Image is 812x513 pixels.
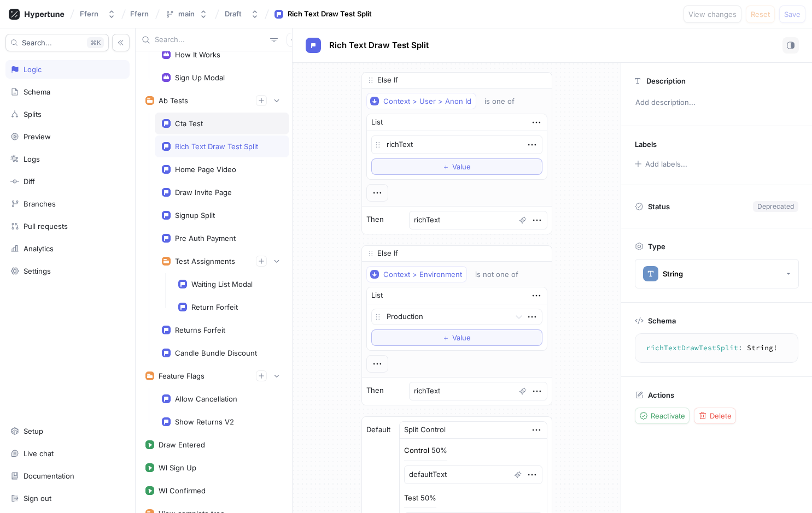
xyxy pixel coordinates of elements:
[651,412,685,419] span: Reactivate
[635,408,690,424] button: Reactivate
[366,385,384,396] p: Then
[377,75,398,86] p: Else If
[688,11,737,17] span: View changes
[24,449,54,458] div: Live chat
[288,9,372,20] div: Rich Text Draw Test Split
[371,329,542,346] button: ＋Value
[175,119,203,128] div: Cta Test
[175,417,234,426] div: Show Returns V2
[409,382,547,400] textarea: richText
[404,465,542,484] textarea: defaultText
[130,10,149,17] span: Ffern
[694,408,736,424] button: Delete
[645,161,687,168] div: Add labels...
[24,87,50,96] div: Schema
[371,290,383,301] div: List
[366,266,467,282] button: Context > Environment
[710,412,732,419] span: Delete
[175,188,232,197] div: Draw Invite Page
[80,9,98,19] div: Ffern
[191,280,253,288] div: Waiting List Modal
[87,37,104,48] div: K
[175,73,225,82] div: Sign Up Modal
[648,242,665,251] p: Type
[366,93,476,109] button: Context > User > Anon Id
[22,39,52,46] span: Search...
[24,471,74,480] div: Documentation
[220,5,264,23] button: Draft
[24,199,56,208] div: Branches
[648,199,670,214] p: Status
[175,257,235,266] div: Test Assignments
[751,11,770,17] span: Reset
[383,270,462,279] div: Context > Environment
[175,394,237,403] div: Allow Cancellation
[24,244,54,253] div: Analytics
[648,316,676,325] p: Schema
[630,93,803,112] p: Add description...
[646,76,686,85] p: Description
[371,117,383,128] div: List
[779,5,805,23] button: Save
[75,5,120,23] button: Ffern
[470,266,534,282] button: is not one of
[784,11,801,17] span: Save
[484,97,515,106] div: is one of
[480,93,530,109] button: is one of
[24,222,68,231] div: Pull requests
[175,234,236,243] div: Pre Auth Payment
[383,97,471,106] div: Context > User > Anon Id
[452,334,471,341] span: Value
[175,211,215,220] div: Signup Split
[175,349,257,357] div: Candle Bundle Discount
[5,467,130,485] a: Documentation
[420,494,436,502] div: 50%
[746,5,775,23] button: Reset
[404,493,418,504] p: Test
[24,65,42,74] div: Logic
[404,445,429,456] p: Control
[640,338,793,358] textarea: richTextDrawTestSplit: String!
[159,372,205,380] div: Feature Flags
[757,202,794,211] div: Deprecated
[329,41,429,50] span: Rich Text Draw Test Split
[648,391,674,399] p: Actions
[161,5,212,23] button: main
[366,214,384,225] p: Then
[442,163,449,170] span: ＋
[24,427,43,435] div: Setup
[175,50,220,59] div: How It Works
[684,5,741,23] button: View changes
[159,463,196,472] div: Wl Sign Up
[475,270,518,279] div: is not one of
[159,440,205,449] div: Draw Entered
[409,211,547,229] textarea: richText
[175,326,225,334] div: Returns Forfeit
[371,158,542,175] button: ＋Value
[663,269,683,279] div: String
[159,486,206,495] div: Wl Confirmed
[155,34,266,45] input: Search...
[404,424,446,435] div: Split Control
[442,334,449,341] span: ＋
[24,267,51,275] div: Settings
[178,9,195,19] div: main
[371,135,542,154] textarea: richText
[24,494,51,503] div: Sign out
[366,424,390,435] p: Default
[631,157,690,171] button: Add labels...
[377,248,398,259] p: Else If
[175,142,258,151] div: Rich Text Draw Test Split
[175,165,236,174] div: Home Page Video
[24,110,42,119] div: Splits
[225,9,242,19] div: Draft
[24,177,35,186] div: Diff
[635,140,657,149] p: Labels
[24,155,40,163] div: Logs
[452,163,471,170] span: Value
[24,132,51,141] div: Preview
[159,96,188,105] div: Ab Tests
[5,34,109,51] button: Search...K
[191,303,238,311] div: Return Forfeit
[431,447,447,454] div: 50%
